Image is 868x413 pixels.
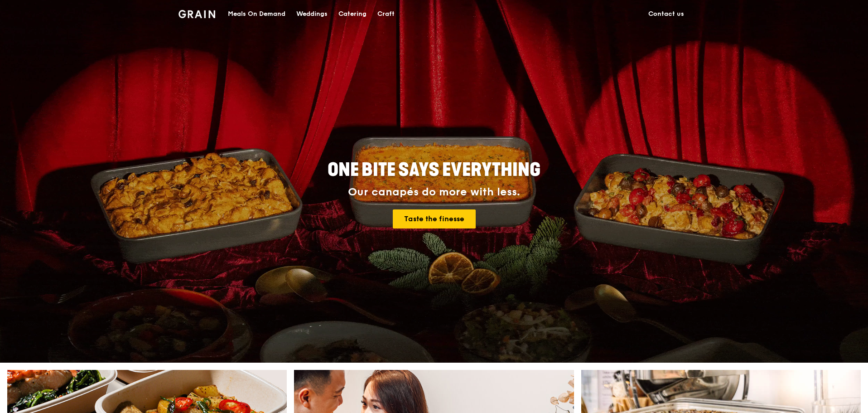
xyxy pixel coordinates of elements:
[328,159,540,181] span: ONE BITE SAYS EVERYTHING
[333,0,372,28] a: Catering
[372,0,400,28] a: Craft
[291,0,333,28] a: Weddings
[643,0,690,28] a: Contact us
[393,209,476,228] a: Taste the finesse
[228,0,285,28] div: Meals On Demand
[338,0,366,28] div: Catering
[178,10,215,18] img: Grain
[296,0,328,28] div: Weddings
[271,186,597,199] div: Our canapés do more with less.
[377,0,395,28] div: Craft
